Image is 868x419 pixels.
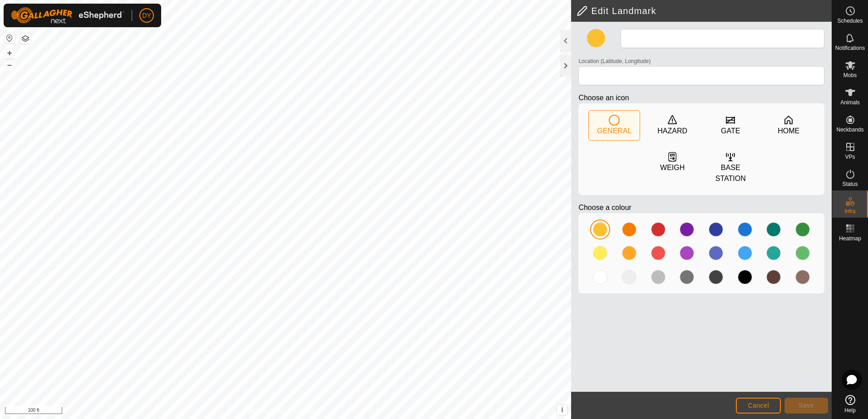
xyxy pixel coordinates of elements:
button: Reset Map [4,33,15,44]
label: Location (Latitude, Longitude) [578,57,651,65]
span: i [561,406,563,414]
div: HAZARD [657,126,687,136]
span: Infra [844,209,855,214]
button: Map Layers [20,33,31,44]
span: Schedules [837,18,863,24]
a: Contact Us [295,407,321,415]
span: Animals [840,100,860,105]
span: VPs [845,154,855,160]
span: Help [844,408,856,413]
div: BASE STATION [705,162,756,184]
span: Status [842,181,858,187]
h2: Edit Landmark [577,5,832,16]
button: – [4,59,15,70]
span: Cancel [748,402,769,409]
span: Heatmap [839,236,861,241]
div: GENERAL [597,126,631,136]
span: Save [799,402,814,409]
a: Help [832,391,868,417]
a: Privacy Policy [250,407,284,415]
span: DY [142,11,151,20]
div: HOME [778,126,799,136]
button: Cancel [736,398,781,414]
div: GATE [721,126,740,136]
button: i [557,405,567,415]
img: Gallagher Logo [11,7,124,24]
span: Mobs [843,73,857,78]
button: Save [784,398,828,414]
span: Neckbands [836,127,863,132]
p: Choose an icon [578,93,824,103]
div: WEIGH [660,162,685,173]
button: + [4,48,15,58]
span: Notifications [835,45,865,51]
p: Choose a colour [578,202,824,213]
